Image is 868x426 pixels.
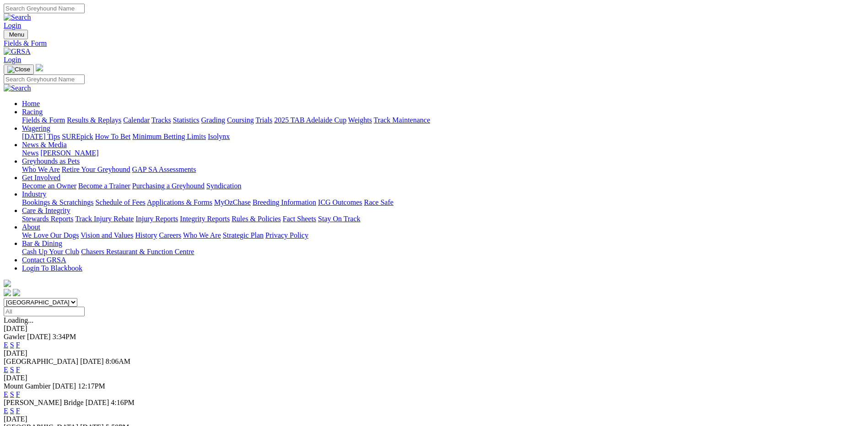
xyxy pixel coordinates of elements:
span: [DATE] [27,333,51,341]
a: Become a Trainer [78,182,130,190]
a: Fields & Form [22,116,65,124]
a: News [22,149,38,157]
a: History [135,231,157,239]
button: Toggle navigation [4,64,34,75]
span: [DATE] [53,382,76,390]
div: Industry [22,198,864,207]
a: We Love Our Dogs [22,231,79,239]
a: F [16,341,20,349]
a: Rules & Policies [232,215,281,223]
input: Select date [4,307,85,316]
span: 3:34PM [53,333,76,341]
a: SUREpick [62,133,93,140]
a: Greyhounds as Pets [22,157,80,165]
a: Privacy Policy [265,231,308,239]
a: News & Media [22,141,67,149]
span: Loading... [4,316,33,324]
div: [DATE] [4,349,864,357]
a: Bookings & Scratchings [22,198,93,206]
div: Racing [22,116,864,124]
a: How To Bet [95,133,131,140]
a: Home [22,100,40,107]
a: ICG Outcomes [318,198,362,206]
span: [PERSON_NAME] Bridge [4,399,84,406]
a: F [16,407,20,415]
button: Toggle navigation [4,30,28,39]
a: [PERSON_NAME] [40,149,98,157]
a: Contact GRSA [22,256,66,264]
a: S [10,390,14,398]
a: Strategic Plan [223,231,264,239]
a: Become an Owner [22,182,76,190]
a: Statistics [173,116,199,124]
a: Minimum Betting Limits [132,133,206,140]
span: Gawler [4,333,25,341]
a: About [22,223,40,231]
a: Vision and Values [81,231,133,239]
img: Search [4,13,31,21]
a: MyOzChase [214,198,251,206]
a: Care & Integrity [22,207,70,214]
span: 12:17PM [78,382,105,390]
a: Bar & Dining [22,240,62,247]
a: F [16,390,20,398]
a: Race Safe [364,198,393,206]
a: Login [4,21,21,29]
a: Integrity Reports [180,215,230,223]
input: Search [4,75,85,84]
a: Results & Replays [67,116,121,124]
a: Chasers Restaurant & Function Centre [81,248,194,256]
a: E [4,407,8,415]
a: Trials [255,116,272,124]
a: 2025 TAB Adelaide Cup [274,116,346,124]
a: E [4,366,8,373]
img: logo-grsa-white.png [36,64,43,71]
a: Login [4,56,21,64]
img: GRSA [4,48,31,56]
a: Careers [159,231,181,239]
img: Close [7,66,30,73]
span: 8:06AM [106,357,130,365]
a: Stewards Reports [22,215,73,223]
a: Isolynx [208,133,230,140]
span: [DATE] [86,399,109,406]
a: Schedule of Fees [95,198,145,206]
span: Menu [9,31,24,38]
img: twitter.svg [13,289,20,296]
div: Bar & Dining [22,248,864,256]
a: [DATE] Tips [22,133,60,140]
input: Search [4,4,85,13]
img: Search [4,84,31,92]
div: Get Involved [22,182,864,190]
img: logo-grsa-white.png [4,280,11,287]
a: Get Involved [22,174,60,181]
a: S [10,366,14,373]
div: [DATE] [4,374,864,382]
div: Greyhounds as Pets [22,165,864,174]
a: Who We Are [22,165,60,173]
a: Cash Up Your Club [22,248,79,256]
a: Wagering [22,124,50,132]
a: Calendar [123,116,150,124]
a: Applications & Forms [147,198,212,206]
a: Racing [22,108,43,116]
a: Track Injury Rebate [75,215,134,223]
a: GAP SA Assessments [132,165,196,173]
span: [GEOGRAPHIC_DATA] [4,357,78,365]
img: facebook.svg [4,289,11,296]
div: News & Media [22,149,864,157]
a: Syndication [206,182,241,190]
a: Purchasing a Greyhound [132,182,205,190]
div: About [22,231,864,240]
div: [DATE] [4,415,864,423]
a: Weights [348,116,372,124]
div: Care & Integrity [22,215,864,223]
a: Grading [201,116,225,124]
a: Stay On Track [318,215,360,223]
a: Retire Your Greyhound [62,165,130,173]
a: S [10,407,14,415]
div: Wagering [22,133,864,141]
a: Login To Blackbook [22,264,82,272]
a: S [10,341,14,349]
a: Who We Are [183,231,221,239]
